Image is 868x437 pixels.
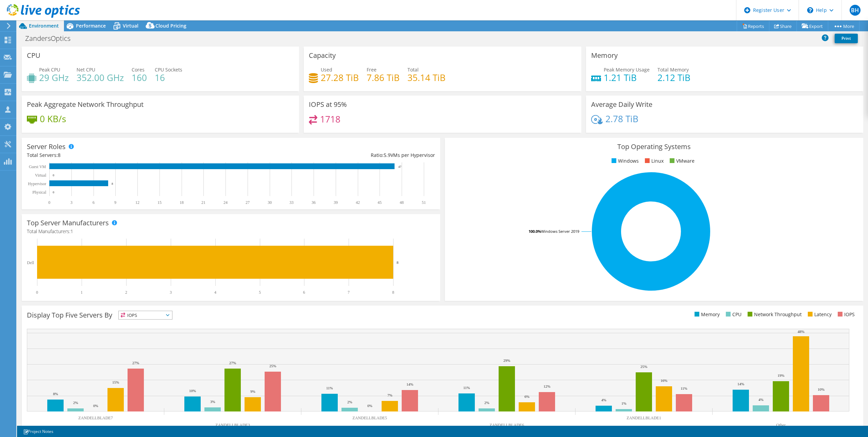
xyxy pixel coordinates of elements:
text: 51 [422,200,426,205]
text: 21 [201,200,205,205]
h3: IOPS at 95% [309,101,347,108]
text: 15% [112,380,119,384]
text: 15 [157,200,162,205]
text: 9% [250,389,255,393]
h4: Total Manufacturers: [27,228,435,235]
li: VMware [668,157,695,165]
text: 11% [326,386,333,390]
text: 39 [334,200,338,205]
h4: 1718 [320,115,340,123]
h4: 1.21 TiB [604,74,650,81]
h3: Server Roles [27,143,66,150]
div: Ratio: VMs per Hypervisor [231,151,435,159]
h4: 2.12 TiB [657,74,690,81]
text: 1 [81,290,83,295]
a: Share [769,21,797,31]
text: 0 [36,290,38,295]
h3: Capacity [309,52,336,59]
text: 25% [640,365,647,369]
text: 0 [48,200,50,205]
li: Memory [693,311,720,318]
h4: 0 KB/s [40,115,66,123]
text: 27% [229,361,236,365]
text: 27% [132,361,139,365]
h4: 27.28 TiB [321,74,359,81]
span: Peak Memory Usage [604,66,650,73]
text: 25% [269,364,276,368]
text: Dell [27,260,34,265]
text: Hypervisor [28,181,46,186]
span: Total [407,66,419,73]
span: 8 [58,152,61,158]
text: 18 [180,200,184,205]
text: 27 [246,200,250,205]
text: 5 [259,290,261,295]
text: 36 [312,200,316,205]
h3: Average Daily Write [591,101,652,108]
text: 42 [356,200,360,205]
text: 16% [661,378,667,383]
span: 1 [70,228,73,234]
text: 0 [53,174,54,177]
text: 3 [170,290,172,295]
text: 8 [112,182,113,185]
text: 7% [387,393,393,397]
tspan: Windows Server 2019 [541,229,579,234]
h3: Top Operating Systems [450,143,858,150]
text: 2 [125,290,127,295]
span: Free [367,66,377,73]
span: Cloud Pricing [155,22,186,29]
text: 11% [681,386,687,390]
a: Export [797,21,828,31]
text: 6% [524,394,530,399]
text: 2% [484,401,489,405]
text: ZANDELLBLADE7 [78,416,113,420]
div: Total Servers: [27,151,231,159]
h4: 29 GHz [39,74,69,81]
span: Performance [76,22,106,29]
text: 29% [503,358,510,362]
text: 30 [268,200,272,205]
span: Cores [132,66,145,73]
span: BH [850,5,861,16]
text: 10% [189,389,196,393]
text: Guest VM [29,164,46,169]
text: 1% [621,401,627,405]
a: Print [835,34,858,43]
li: Linux [643,157,664,165]
svg: \n [807,7,813,13]
text: 6 [93,200,95,205]
h3: CPU [27,52,40,59]
text: 9 [114,200,116,205]
text: 19% [778,373,784,377]
tspan: 100.0% [529,229,541,234]
text: 4% [601,398,606,402]
h3: Peak Aggregate Network Throughput [27,101,144,108]
li: Network Throughput [746,311,802,318]
h3: Memory [591,52,618,59]
text: 14% [406,382,413,386]
li: Latency [806,311,832,318]
h4: 7.86 TiB [367,74,400,81]
h1: ZandersOptics [22,35,81,42]
text: 45 [378,200,382,205]
span: Peak CPU [39,66,60,73]
text: 12% [544,384,550,388]
span: Net CPU [77,66,95,73]
text: 0 [53,191,54,194]
a: Project Notes [18,427,58,436]
a: Reports [737,21,769,31]
text: 2% [347,400,352,404]
text: 3 [70,200,72,205]
text: ZANDELLBLADE5 [352,416,387,420]
text: 6 [303,290,305,295]
text: 8% [53,392,58,396]
text: 33 [289,200,294,205]
h4: 160 [132,74,147,81]
text: 2% [73,401,78,405]
text: 4% [758,398,764,402]
h3: Top Server Manufacturers [27,219,109,227]
text: 0% [93,404,98,408]
h4: 35.14 TiB [407,74,446,81]
span: Virtual [123,22,138,29]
